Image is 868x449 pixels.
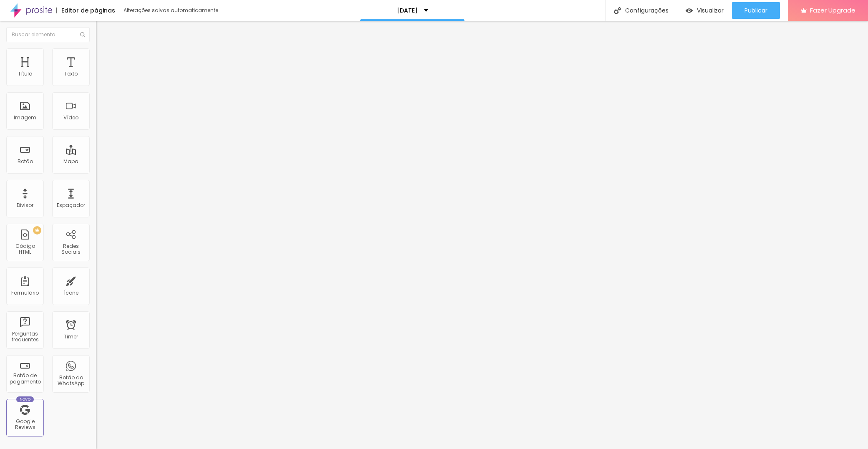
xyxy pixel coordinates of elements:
span: Fazer Upgrade [810,7,855,14]
div: Redes Sociais [54,243,87,255]
button: Visualizar [677,2,732,19]
div: Vídeo [63,115,78,121]
div: Novo [16,396,34,402]
div: Botão [18,159,33,164]
div: Google Reviews [8,419,41,431]
div: Código HTML [8,243,41,255]
span: Visualizar [697,7,724,14]
div: Espaçador [57,202,85,208]
div: Imagem [14,115,36,121]
p: [DATE] [397,8,418,13]
div: Divisor [17,202,33,208]
div: Timer [64,334,78,340]
div: Perguntas frequentes [8,331,41,343]
div: Texto [64,71,78,77]
div: Botão do WhatsApp [54,375,87,387]
img: Icone [614,7,621,14]
div: Alterações salvas automaticamente [124,8,220,13]
iframe: Editor [96,21,868,449]
button: Publicar [732,2,780,19]
input: Buscar elemento [6,27,90,42]
div: Formulário [11,290,39,296]
img: Icone [80,32,85,37]
img: view-1.svg [686,7,693,14]
div: Editor de páginas [56,8,115,13]
div: Mapa [63,159,78,164]
span: Publicar [744,7,767,14]
div: Ícone [64,290,78,296]
div: Título [18,71,32,77]
div: Botão de pagamento [8,373,41,385]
